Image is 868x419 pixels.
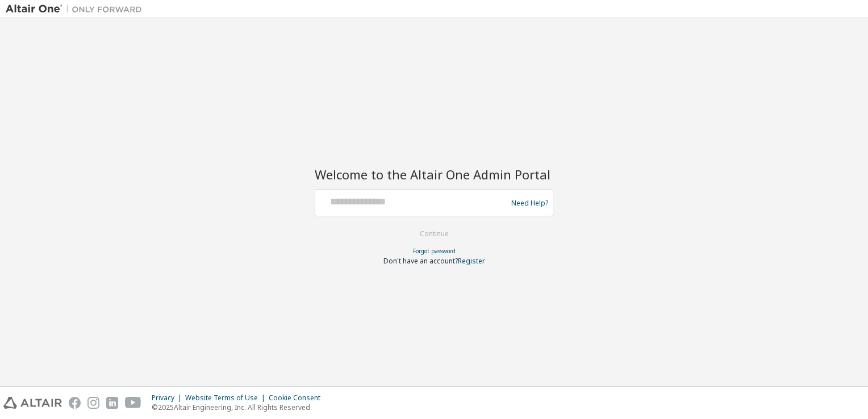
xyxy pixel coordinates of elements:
h2: Welcome to the Altair One Admin Portal [315,166,553,182]
a: Forgot password [413,247,456,255]
img: altair_logo.svg [3,397,62,409]
div: Website Terms of Use [185,393,269,403]
img: instagram.svg [87,397,99,409]
a: Register [458,256,485,266]
img: linkedin.svg [106,397,118,409]
p: © 2025 Altair Engineering, Inc. All Rights Reserved. [152,403,327,412]
img: Altair One [6,3,148,15]
span: Don't have an account? [383,256,458,266]
a: Need Help? [511,203,548,203]
div: Privacy [152,393,185,403]
img: youtube.svg [125,397,141,409]
div: Cookie Consent [269,393,327,403]
img: facebook.svg [69,397,81,409]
